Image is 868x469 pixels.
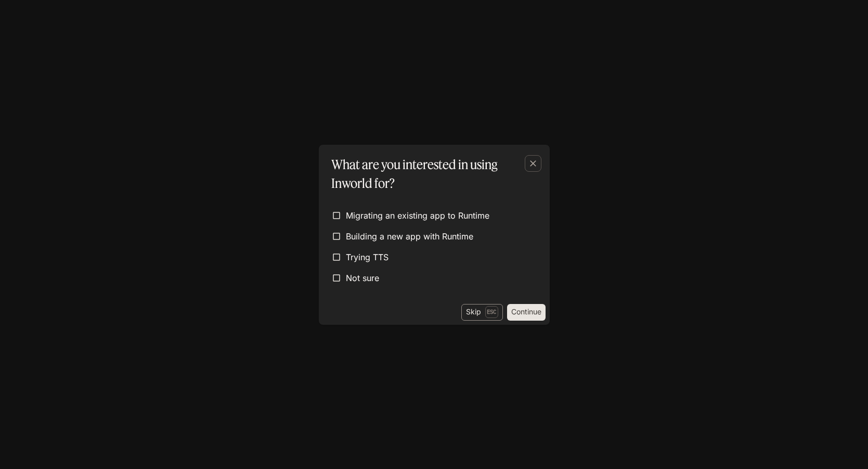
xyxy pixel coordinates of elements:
span: Migrating an existing app to Runtime [346,209,489,222]
span: Building a new app with Runtime [346,230,473,243]
p: What are you interested in using Inworld for? [331,155,533,193]
button: Continue [507,304,546,321]
span: Trying TTS [346,251,388,263]
button: SkipEsc [461,304,503,321]
span: Not sure [346,272,379,284]
p: Esc [485,306,498,318]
